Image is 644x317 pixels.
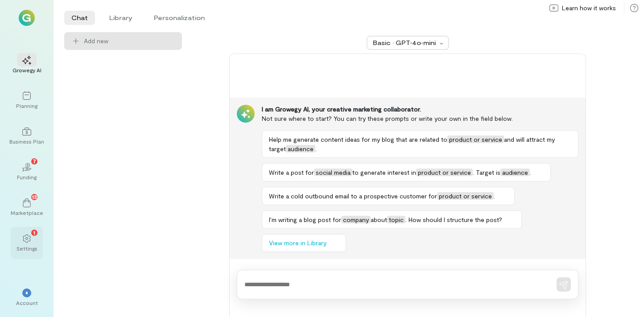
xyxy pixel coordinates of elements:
[17,245,37,252] div: Settings
[262,105,578,114] div: I am Growegy AI, your creative marketing collaborator.
[102,11,140,25] li: Library
[11,227,43,259] a: Settings
[33,228,35,236] span: 1
[387,216,405,223] span: topic
[11,281,43,313] div: *Account
[500,169,530,176] span: audience
[9,138,44,145] div: Business Plan
[262,234,346,252] button: View more in Library
[286,145,315,152] span: audience
[147,11,212,25] li: Personalization
[17,173,37,181] div: Funding
[371,216,387,223] span: about
[405,216,502,223] span: . How should I structure the post?
[262,163,551,181] button: Write a post forsocial mediato generate interest inproduct or service. Target isaudience.
[562,4,616,12] span: Learn how it works
[262,187,515,205] button: Write a cold outbound email to a prospective customer forproduct or service.
[11,191,43,223] a: Marketplace
[11,49,43,81] a: Growegy AI
[530,169,531,176] span: .
[473,169,500,176] span: . Target is
[262,130,578,158] button: Help me generate content ideas for my blog that are related toproduct or serviceand will attract ...
[269,239,326,247] span: View more in Library
[84,37,175,45] span: Add new
[269,169,314,176] span: Write a post for
[315,145,317,152] span: .
[16,299,38,306] div: Account
[11,156,43,188] a: Funding
[11,84,43,116] a: Planning
[437,192,494,200] span: product or service
[494,192,495,200] span: .
[12,66,41,74] div: Growegy AI
[269,192,437,200] span: Write a cold outbound email to a prospective customer for
[447,136,504,143] span: product or service
[269,216,341,223] span: I’m writing a blog post for
[262,114,578,123] div: Not sure where to start? You can try these prompts or write your own in the field below.
[352,169,416,176] span: to generate interest in
[16,102,37,109] div: Planning
[32,193,37,201] span: 13
[314,169,352,176] span: social media
[373,38,437,47] div: Basic · GPT‑4o‑mini
[416,169,473,176] span: product or service
[269,136,447,143] span: Help me generate content ideas for my blog that are related to
[33,157,36,165] span: 7
[11,120,43,152] a: Business Plan
[262,210,522,229] button: I’m writing a blog post forcompanyabouttopic. How should I structure the post?
[11,209,43,216] div: Marketplace
[341,216,371,223] span: company
[64,11,95,25] li: Chat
